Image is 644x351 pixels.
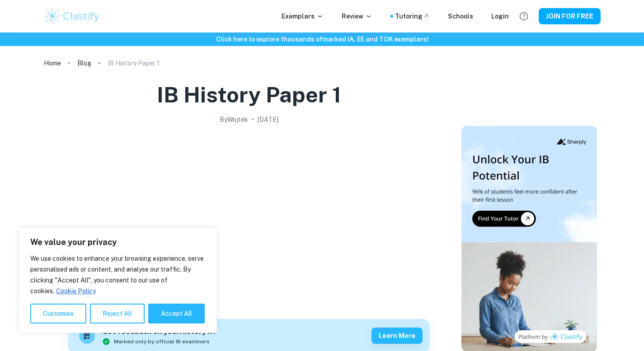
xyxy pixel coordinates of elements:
[90,304,145,323] button: Reject All
[516,9,531,24] button: Help and Feedback
[371,328,423,344] button: Learn more
[30,304,86,323] button: Customise
[56,287,96,295] a: Cookie Policy
[2,34,642,44] h6: Click here to explore thousands of marked IA, EE and TOK exemplars !
[342,11,372,21] p: Review
[18,227,217,333] div: We value your privacy
[395,11,430,21] a: Tutoring
[491,11,509,21] a: Login
[148,304,205,323] button: Accept All
[68,128,430,309] img: IB History Paper 1 cover image
[220,115,248,125] h2: By Wojtek
[77,57,91,69] a: Blog
[282,11,324,21] p: Exemplars
[30,253,205,296] p: We use cookies to enhance your browsing experience, serve personalised ads or content, and analys...
[258,115,278,125] h2: [DATE]
[44,7,101,25] img: Clastify logo
[448,11,473,21] a: Schools
[30,237,205,248] p: We value your privacy
[108,58,160,68] p: IB History Paper 1
[44,57,61,69] a: Home
[539,8,601,24] button: JOIN FOR FREE
[114,337,210,346] span: Marked only by official IB examiners
[157,80,341,109] h1: IB History Paper 1
[252,115,254,125] p: •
